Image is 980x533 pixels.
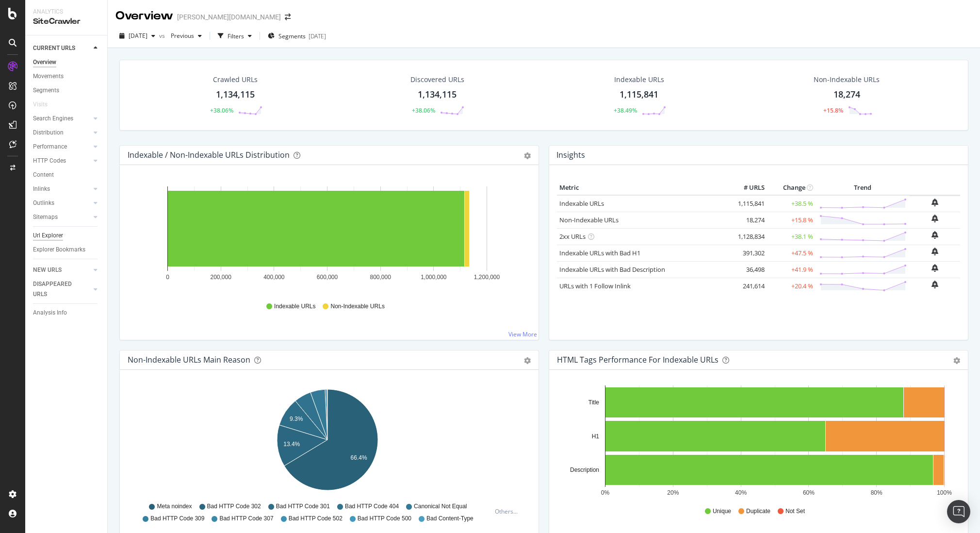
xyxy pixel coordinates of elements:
[283,441,300,448] text: 13.4%
[33,279,91,300] a: DISAPPEARED URLS
[33,100,57,110] a: Visits
[219,515,273,523] span: Bad HTTP Code 307
[33,184,91,194] a: Inlinks
[559,249,640,257] a: Indexable URLs with Bad H1
[931,248,938,255] div: bell-plus
[557,181,728,195] th: Metric
[33,43,91,53] a: CURRENT URLS
[159,32,167,40] span: vs
[33,198,54,208] div: Outlinks
[290,416,303,422] text: 9.3%
[620,88,658,101] div: 1,115,841
[214,28,256,44] button: Filters
[33,57,56,67] div: Overview
[317,274,338,281] text: 600,000
[33,128,91,138] a: Distribution
[264,28,330,44] button: Segments[DATE]
[263,274,285,281] text: 400,000
[588,399,600,406] text: Title
[33,85,100,96] a: Segments
[115,28,159,44] button: [DATE]
[871,489,882,496] text: 80%
[33,8,99,16] div: Analytics
[823,106,843,115] div: +15.8%
[33,170,54,180] div: Content
[330,302,384,311] span: Non-Indexable URLs
[177,12,281,22] div: [PERSON_NAME][DOMAIN_NAME]
[559,216,619,224] a: Non-Indexable URLs
[207,502,261,511] span: Bad HTTP Code 302
[559,199,604,208] a: Indexable URLs
[276,502,330,511] span: Bad HTTP Code 301
[33,265,91,275] a: NEW URLS
[495,507,522,516] div: Others...
[559,282,631,290] a: URLs with 1 Follow Inlink
[345,502,399,511] span: Bad HTTP Code 404
[33,156,66,166] div: HTTP Codes
[33,57,100,67] a: Overview
[713,507,731,516] span: Unique
[931,264,938,272] div: bell-plus
[414,502,467,511] span: Canonical Not Equal
[33,128,64,138] div: Distribution
[228,32,244,40] div: Filters
[953,357,960,364] div: gear
[570,466,599,473] text: Description
[166,274,169,281] text: 0
[767,212,816,228] td: +15.8 %
[33,156,91,166] a: HTTP Codes
[33,231,100,241] a: Url Explorer
[285,14,291,20] div: arrow-right-arrow-left
[33,170,100,180] a: Content
[803,489,815,496] text: 60%
[410,75,464,84] div: Discovered URLs
[767,245,816,261] td: +47.5 %
[557,385,957,498] svg: A chart.
[216,88,255,101] div: 1,134,115
[358,515,411,523] span: Bad HTTP Code 500
[33,114,91,124] a: Search Engines
[309,32,326,40] div: [DATE]
[833,88,860,101] div: 18,274
[474,274,500,281] text: 1,200,000
[128,385,527,498] svg: A chart.
[728,228,767,245] td: 1,128,834
[728,245,767,261] td: 391,302
[33,71,64,82] div: Movements
[937,489,952,496] text: 100%
[33,231,63,241] div: Url Explorer
[508,330,537,338] a: View More
[33,184,50,194] div: Inlinks
[278,32,306,40] span: Segments
[814,75,880,84] div: Non-Indexable URLs
[728,195,767,212] td: 1,115,841
[33,43,75,53] div: CURRENT URLS
[524,152,531,159] div: gear
[129,32,147,40] span: 2025 Aug. 18th
[128,150,290,160] div: Indexable / Non-Indexable URLs Distribution
[128,181,527,293] svg: A chart.
[735,489,747,496] text: 40%
[728,181,767,195] th: # URLS
[167,32,194,40] span: Previous
[33,245,85,255] div: Explorer Bookmarks
[614,75,664,84] div: Indexable URLs
[33,308,100,318] a: Analysis Info
[128,355,250,365] div: Non-Indexable URLs Main Reason
[412,106,435,115] div: +38.06%
[931,231,938,239] div: bell-plus
[370,274,391,281] text: 800,000
[157,502,192,511] span: Meta noindex
[767,181,816,195] th: Change
[559,265,665,274] a: Indexable URLs with Bad Description
[289,515,343,523] span: Bad HTTP Code 502
[167,28,206,44] button: Previous
[614,106,637,115] div: +38.49%
[33,71,100,82] a: Movements
[33,245,100,255] a: Explorer Bookmarks
[33,100,48,110] div: Visits
[816,181,909,195] th: Trend
[931,199,938,206] div: bell-plus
